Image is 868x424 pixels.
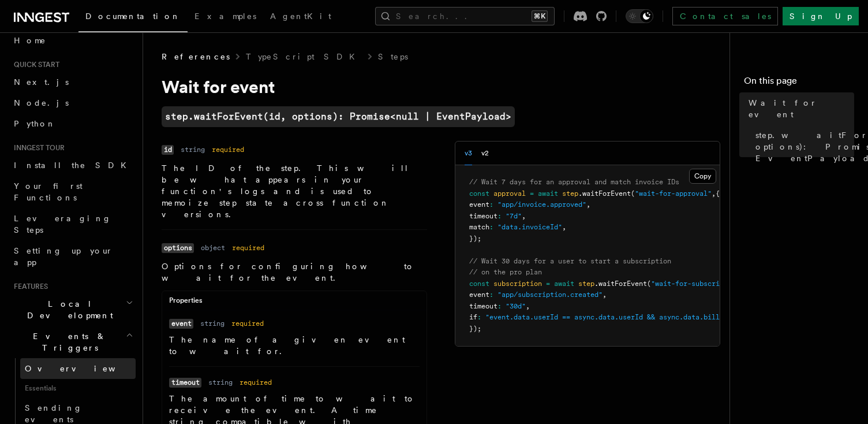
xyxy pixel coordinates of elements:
[594,280,647,288] span: .waitForEvent
[20,358,136,379] a: Overview
[783,7,859,25] a: Sign Up
[497,291,603,299] span: "app/subscription.created"
[716,189,720,198] span: {
[532,10,548,22] kbd: ⌘K
[469,189,489,198] span: const
[647,280,651,288] span: (
[489,291,493,299] span: :
[9,60,59,69] span: Quick start
[689,169,716,184] button: Copy
[562,223,566,231] span: ,
[25,364,144,373] span: Overview
[497,223,562,231] span: "data.invoiceId"
[78,3,188,32] a: Documentation
[9,282,48,291] span: Features
[626,9,653,23] button: Toggle dark mode
[481,142,489,165] button: v2
[208,378,233,387] dd: string
[212,145,244,154] dd: required
[85,12,181,21] span: Documentation
[489,223,493,231] span: :
[9,293,136,326] button: Local Development
[162,296,426,310] div: Properties
[493,280,542,288] span: subscription
[162,51,230,62] span: References
[14,98,69,107] span: Node.js
[506,302,526,310] span: "30d"
[162,145,174,155] code: id
[530,189,534,198] span: =
[9,30,136,51] a: Home
[14,181,83,202] span: Your first Functions
[522,212,526,220] span: ,
[201,243,225,252] dd: object
[240,378,272,387] dd: required
[526,302,530,310] span: ,
[14,246,113,267] span: Setting up your app
[9,208,136,240] a: Leveraging Steps
[14,214,111,235] span: Leveraging Steps
[469,313,477,321] span: if
[712,189,716,198] span: ,
[162,243,194,253] code: options
[469,325,481,333] span: });
[469,280,489,288] span: const
[378,51,408,62] a: Steps
[14,35,46,46] span: Home
[9,143,65,153] span: Inngest tour
[375,7,555,25] button: Search...⌘K
[538,189,558,198] span: await
[162,162,427,220] p: The ID of the step. This will be what appears in your function's logs and is used to memoize step...
[14,119,56,128] span: Python
[497,302,502,310] span: :
[469,302,497,310] span: timeout
[469,257,671,265] span: // Wait 30 days for a user to start a subscription
[14,77,69,87] span: Next.js
[469,200,489,209] span: event
[469,212,497,220] span: timeout
[9,92,136,113] a: Node.js
[231,319,264,328] dd: required
[162,261,427,284] p: Options for configuring how to wait for the event.
[200,319,225,328] dd: string
[9,298,126,321] span: Local Development
[162,76,623,97] h1: Wait for event
[485,313,792,321] span: "event.data.userId == async.data.userId && async.data.billing_plan == 'pro'"
[9,326,136,358] button: Events & Triggers
[586,200,590,209] span: ,
[25,403,83,424] span: Sending events
[9,176,136,208] a: Your first Functions
[546,280,550,288] span: =
[477,313,481,321] span: :
[169,319,193,329] code: event
[9,113,136,134] a: Python
[651,280,744,288] span: "wait-for-subscription"
[169,378,201,388] code: timeout
[263,3,338,31] a: AgentKit
[20,379,136,397] span: Essentials
[749,97,854,120] span: Wait for event
[603,291,607,299] span: ,
[489,200,493,209] span: :
[162,106,515,127] a: step.waitForEvent(id, options): Promise<null | EventPayload>
[631,189,635,198] span: (
[469,291,489,299] span: event
[169,334,420,357] p: The name of a given event to wait for.
[635,189,712,198] span: "wait-for-approval"
[562,189,578,198] span: step
[270,12,331,21] span: AgentKit
[465,142,472,165] button: v3
[188,3,263,31] a: Examples
[9,330,126,354] span: Events & Triggers
[744,74,854,92] h4: On this page
[578,280,594,288] span: step
[497,212,502,220] span: :
[578,189,631,198] span: .waitForEvent
[493,189,526,198] span: approval
[9,72,136,92] a: Next.js
[232,243,264,252] dd: required
[246,51,362,62] a: TypeScript SDK
[744,92,854,125] a: Wait for event
[672,7,778,25] a: Contact sales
